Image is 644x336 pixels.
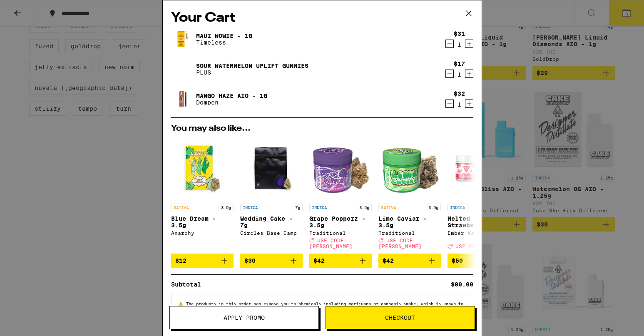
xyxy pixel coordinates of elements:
p: Wedding Cake - 7g [240,215,303,229]
p: Grape Popperz - 3.5g [309,215,372,229]
img: Mango Haze AIO - 1g [171,87,194,111]
p: Melted Strawberries - 3.5g [448,215,510,229]
p: PLUS [196,69,308,76]
button: Add to bag [378,254,441,268]
button: Add to bag [240,254,303,268]
span: Checkout [385,315,415,321]
img: Maui Wowie - 1g [171,27,194,51]
button: Decrement [445,40,454,48]
span: Apply Promo [224,315,265,321]
p: INDICA [309,204,329,211]
div: Ember Valley [448,230,510,236]
p: Blue Dream - 3.5g [171,215,234,229]
a: Mango Haze AIO - 1g [196,92,267,99]
button: Increment [465,40,473,48]
button: Increment [465,70,473,78]
a: Open page for Lime Caviar - 3.5g from Traditional [378,137,441,254]
span: $42 [313,257,325,264]
img: Traditional - Lime Caviar - 3.5g [378,137,441,199]
div: Subtotal [171,281,207,287]
span: USE CODE [PERSON_NAME] [309,238,353,249]
span: USE CODE 35OFF [455,244,502,249]
div: Circles Base Camp [240,230,303,236]
button: Checkout [326,306,475,329]
p: Lime Caviar - 3.5g [378,215,441,229]
h2: Your Cart [171,9,473,27]
button: Decrement [445,100,454,108]
a: Open page for Wedding Cake - 7g from Circles Base Camp [240,137,303,254]
div: $17 [454,60,465,67]
div: 1 [454,71,465,78]
a: Open page for Melted Strawberries - 3.5g from Ember Valley [448,137,510,254]
button: Add to bag [448,254,510,268]
div: Traditional [378,230,441,236]
p: INDICA [448,204,467,211]
img: Traditional - Grape Popperz - 3.5g [309,137,372,199]
span: The products in this order can expose you to chemicals including marijuana or cannabis smoke, whi... [178,301,463,316]
p: Dompen [196,99,267,106]
p: SATIVA [378,204,398,211]
img: Circles Base Camp - Wedding Cake - 7g [240,137,303,199]
img: Sour Watermelon UPLIFT Gummies [171,57,194,81]
span: ⚠️ [178,301,186,306]
div: 1 [454,41,465,48]
div: Anarchy [171,230,234,236]
span: $12 [175,257,186,264]
button: Apply Promo [169,306,319,329]
div: $80.00 [451,281,473,287]
a: Maui Wowie - 1g [196,32,252,39]
img: Anarchy - Blue Dream - 3.5g [171,137,234,199]
span: Hi. Need any help? [5,6,60,12]
div: Traditional [309,230,372,236]
div: 1 [454,101,465,108]
a: Open page for Blue Dream - 3.5g from Anarchy [171,137,234,254]
span: $42 [383,257,394,264]
p: 7g [293,204,303,211]
a: Open page for Grape Popperz - 3.5g from Traditional [309,137,372,254]
span: $30 [244,257,256,264]
button: Add to bag [309,254,372,268]
p: 3.5g [219,204,234,211]
button: Add to bag [171,254,234,268]
div: $31 [454,30,465,37]
div: $32 [454,90,465,97]
p: 3.5g [426,204,441,211]
a: Sour Watermelon UPLIFT Gummies [196,62,308,69]
button: Increment [465,100,473,108]
p: 3.5g [357,204,372,211]
p: INDICA [240,204,260,211]
span: USE CODE [PERSON_NAME] [378,238,422,249]
img: Ember Valley - Melted Strawberries - 3.5g [448,137,510,199]
span: $50 [452,257,463,264]
p: Timeless [196,39,252,46]
button: Decrement [445,70,454,78]
h2: You may also like... [171,124,473,133]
